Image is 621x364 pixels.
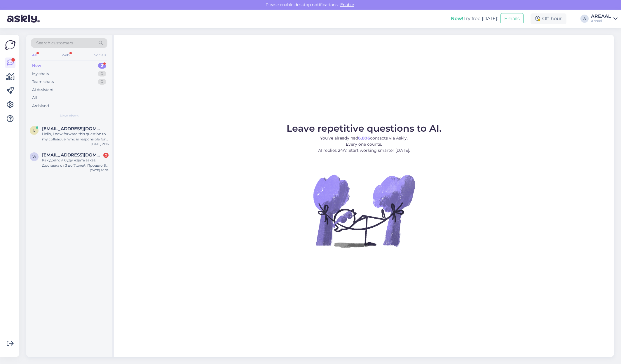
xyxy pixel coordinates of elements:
[98,63,106,69] div: 2
[591,14,611,19] div: AREAAL
[36,40,73,46] span: Search customers
[98,71,106,77] div: 0
[42,126,103,131] span: liisi.seiler11@gmail.com
[32,71,49,77] div: My chats
[42,131,109,142] div: Hello, I now forward this question to my colleague, who is responsible for this. The reply will b...
[591,14,617,23] a: AREAALAreaal
[90,168,109,173] div: [DATE] 20:33
[287,123,442,134] span: Leave repetitive questions to AI.
[32,154,36,159] span: w
[91,142,109,146] div: [DATE] 21:16
[32,103,49,109] div: Archived
[531,13,566,24] div: Off-hour
[451,16,463,21] b: New!
[500,13,524,24] button: Emails
[287,135,442,154] p: You’ve already had contacts via Askly. Every one counts. AI replies 24/7. Start working smarter [...
[5,39,16,50] img: Askly Logo
[32,79,54,85] div: Team chats
[31,51,38,59] div: All
[339,2,356,7] span: Enable
[60,113,79,119] span: New chats
[60,51,71,59] div: Web
[591,19,611,23] div: Areaal
[42,152,103,158] span: woodworks@mail.ee
[358,135,370,141] b: 6,806
[580,15,589,23] div: A
[311,158,416,263] img: No Chat active
[32,87,54,93] div: AI Assistant
[42,158,109,168] div: Как долго я буду ждать заказ. Доставка от 3 до 7 дней. Прошло 8 дней. В чем проблема?
[32,95,37,101] div: All
[93,51,107,59] div: Socials
[103,153,109,158] div: 2
[98,79,106,85] div: 0
[33,128,35,133] span: l
[32,63,41,69] div: New
[451,15,498,22] div: Try free [DATE]:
